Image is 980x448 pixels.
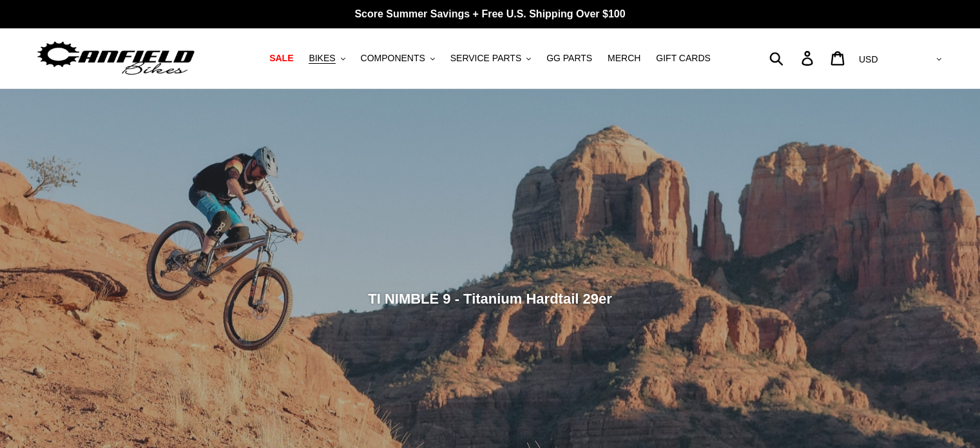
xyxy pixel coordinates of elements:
[540,50,599,67] a: GG PARTS
[656,53,711,64] span: GIFT CARDS
[361,53,425,64] span: COMPONENTS
[263,50,300,67] a: SALE
[269,53,293,64] span: SALE
[309,53,335,64] span: BIKES
[302,50,351,67] button: BIKES
[546,53,592,64] span: GG PARTS
[354,50,441,67] button: COMPONENTS
[601,50,647,67] a: MERCH
[450,53,521,64] span: SERVICE PARTS
[444,50,537,67] button: SERVICE PARTS
[649,50,717,67] a: GIFT CARDS
[35,38,197,79] img: Canfield Bikes
[608,53,640,64] span: MERCH
[368,290,612,306] span: TI NIMBLE 9 - Titanium Hardtail 29er
[776,44,809,72] input: Search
